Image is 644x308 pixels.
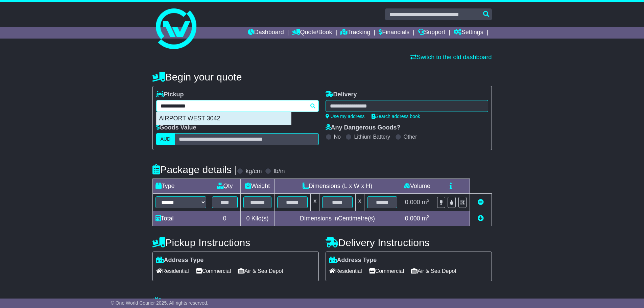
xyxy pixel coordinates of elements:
[156,91,184,98] label: Pickup
[478,199,484,206] a: Remove this item
[454,27,483,39] a: Settings
[418,27,445,39] a: Support
[238,266,283,276] span: Air & Sea Depot
[156,124,196,132] label: Goods Value
[156,257,204,264] label: Address Type
[292,27,332,39] a: Quote/Book
[405,199,420,206] span: 0.000
[157,112,291,125] div: AIRPORT WEST 3042
[111,300,209,306] span: © One World Courier 2025. All rights reserved.
[404,134,417,140] label: Other
[240,211,275,226] td: Kilo(s)
[478,215,484,222] a: Add new item
[209,211,240,226] td: 0
[248,27,284,39] a: Dashboard
[340,27,370,39] a: Tracking
[152,297,492,308] h4: Warranty & Insurance
[329,257,377,264] label: Address Type
[152,237,319,248] h4: Pickup Instructions
[152,164,237,175] h4: Package details |
[427,214,430,219] sup: 3
[311,194,319,211] td: x
[326,114,365,119] a: Use my address
[156,100,319,112] typeahead: Please provide city
[152,179,209,194] td: Type
[156,266,189,276] span: Residential
[326,91,357,98] label: Delivery
[400,179,434,194] td: Volume
[329,266,362,276] span: Residential
[326,124,401,132] label: Any Dangerous Goods?
[152,71,492,82] h4: Begin your quote
[379,27,409,39] a: Financials
[273,168,285,175] label: lb/in
[354,134,390,140] label: Lithium Battery
[245,168,262,175] label: kg/cm
[410,54,492,61] a: Switch to the old dashboard
[326,237,492,248] h4: Delivery Instructions
[156,133,175,145] label: AUD
[209,179,240,194] td: Qty
[240,179,275,194] td: Weight
[369,266,404,276] span: Commercial
[422,199,430,206] span: m
[246,215,249,222] span: 0
[275,179,400,194] td: Dimensions (L x W x H)
[275,211,400,226] td: Dimensions in Centimetre(s)
[411,266,456,276] span: Air & Sea Depot
[196,266,231,276] span: Commercial
[427,198,430,203] sup: 3
[372,114,420,119] a: Search address book
[405,215,420,222] span: 0.000
[334,134,341,140] label: No
[355,194,364,211] td: x
[422,215,430,222] span: m
[152,211,209,226] td: Total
